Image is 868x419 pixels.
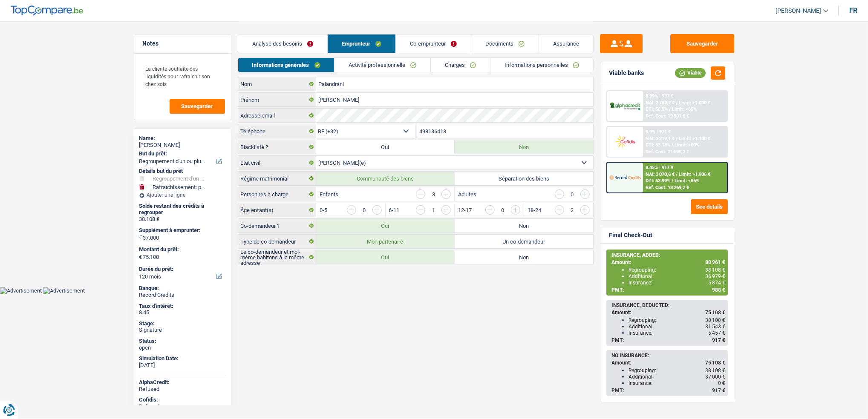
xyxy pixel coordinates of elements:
[139,246,224,253] label: Montant du prêt:
[139,203,226,216] div: Solde restant des crédits à regrouper
[708,280,725,286] span: 5 874 €
[238,93,316,106] label: Prénom
[705,367,725,373] span: 38 108 €
[646,178,670,184] span: DTI: 53.99%
[139,292,226,298] div: Record Credits
[11,6,83,16] img: TopCompare Logo
[705,310,725,316] span: 75 108 €
[455,140,593,154] label: Non
[139,379,226,386] div: AlphaCredit:
[712,387,725,393] span: 917 €
[417,124,593,138] input: 401020304
[629,317,725,323] div: Regrouping:
[396,34,471,53] a: Co-emprunteur
[611,337,725,343] div: PMT:
[609,69,644,77] div: Viable banks
[646,100,675,106] span: NAI: 2 789,2 €
[629,380,725,386] div: Insurance:
[238,140,316,154] label: Blacklisté ?
[646,113,689,119] div: Ref. Cost: 19 501,6 €
[335,58,430,72] a: Activité professionnelle
[708,330,725,336] span: 5 457 €
[611,302,725,308] div: INSURANCE, DEDUCTED:
[238,235,316,248] label: Type de co-demandeur
[139,192,226,198] div: Ajouter une ligne
[238,250,316,264] label: Le co-demandeur et moi-même habitons à la même adresse
[471,34,539,53] a: Documents
[238,34,327,53] a: Analyse des besoins
[676,172,678,177] span: /
[139,142,226,149] div: [PERSON_NAME]
[139,403,226,410] div: Refused
[316,250,455,264] label: Oui
[609,232,652,239] div: Final Check-Out
[705,259,725,265] span: 80 961 €
[139,320,226,327] div: Stage:
[629,374,725,380] div: Additional:
[238,58,335,72] a: Informations générales
[672,106,697,112] span: Limit: <65%
[646,106,668,112] span: DTI: 56.5%
[611,287,725,293] div: PMT:
[629,267,725,273] div: Regrouping:
[139,266,224,273] label: Durée du prêt:
[712,287,725,293] span: 988 €
[646,149,689,155] div: Ref. Cost: 21 599,2 €
[646,142,670,148] span: DTI: 53.18%
[139,135,226,142] div: Name:
[629,367,725,373] div: Regrouping:
[675,178,699,184] span: Limit: <65%
[705,317,725,323] span: 38 108 €
[705,267,725,273] span: 38 108 €
[611,252,725,258] div: INSURANCE, ADDED:
[629,330,725,336] div: Insurance:
[455,219,593,232] label: Non
[139,355,226,362] div: Simulation Date:
[676,100,678,106] span: /
[672,142,673,148] span: /
[646,93,673,99] div: 8.99% | 937 €
[849,6,857,14] div: fr
[669,106,671,112] span: /
[611,360,725,366] div: Amount:
[776,7,821,14] span: [PERSON_NAME]
[679,100,710,106] span: Limit: >1.000 €
[320,207,327,213] label: 0-5
[458,192,476,197] label: Adultes
[238,203,316,217] label: Âge enfant(s)
[679,136,710,141] span: Limit: >1.100 €
[238,77,316,91] label: Nom
[238,156,316,169] label: État civil
[455,172,593,185] label: Séparation des biens
[431,58,490,72] a: Charges
[139,285,226,292] div: Banque:
[646,136,675,141] span: NAI: 3 219,1 €
[139,227,224,234] label: Supplément à emprunter:
[769,4,828,18] a: [PERSON_NAME]
[539,34,593,53] a: Assurance
[320,192,338,197] label: Enfants
[629,280,725,286] div: Insurance:
[705,324,725,330] span: 31 543 €
[139,254,142,261] span: €
[238,109,316,122] label: Adresse email
[316,235,455,248] label: Mon partenaire
[611,387,725,393] div: PMT:
[611,259,725,265] div: Amount:
[691,199,728,214] button: See details
[490,58,593,72] a: Informations personnelles
[455,235,593,248] label: Un co-demandeur
[629,273,725,279] div: Additional:
[455,250,593,264] label: Non
[170,99,225,114] button: Sauvegarder
[238,187,316,201] label: Personnes à charge
[43,287,85,294] img: Advertisement
[611,310,725,316] div: Amount:
[646,172,675,177] span: NAI: 3 070,6 €
[238,219,316,232] label: Co-demandeur ?
[139,327,226,333] div: Signature
[139,234,142,241] span: €
[139,168,226,175] div: Détails but du prêt
[609,169,641,185] img: Record Credits
[676,136,678,141] span: /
